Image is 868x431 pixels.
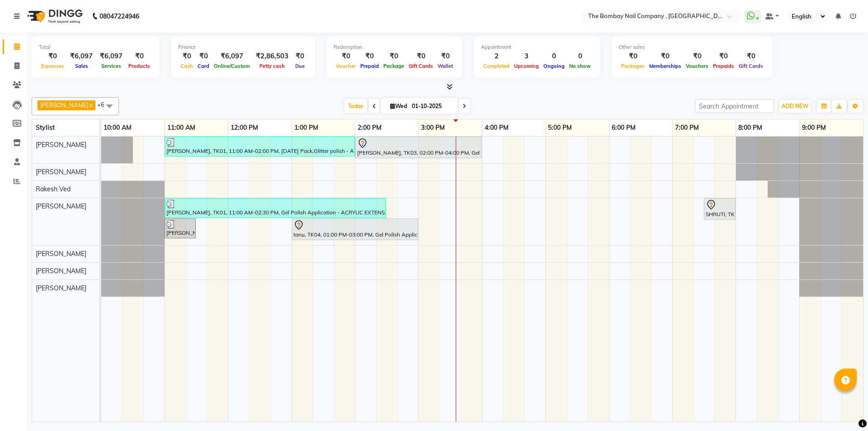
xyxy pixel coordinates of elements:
span: Packages [619,63,647,69]
span: Rakesh Ved [36,185,71,193]
div: [PERSON_NAME], TK01, 11:00 AM-02:00 PM, [DATE] Pack,Glitter polish - All Nails [165,138,354,155]
span: Stylist [36,123,55,132]
div: ₹0 [711,51,736,62]
img: logo [23,4,85,29]
div: 0 [541,51,567,62]
a: 1:00 PM [292,121,321,134]
div: ₹0 [647,51,684,62]
span: [PERSON_NAME] [36,168,86,176]
div: ₹0 [195,51,212,62]
span: Package [381,63,406,69]
div: tanu, TK04, 01:00 PM-03:00 PM, Gel Polish Application - ACRYLIC EXTENSIONS WITH GEL POLISH [292,220,417,239]
span: +6 [97,101,111,108]
input: Search Appointment [695,99,774,113]
input: 2025-10-01 [409,99,454,113]
a: 2:00 PM [355,121,384,134]
button: ADD NEW [779,100,811,113]
div: ₹0 [684,51,711,62]
span: [PERSON_NAME] [36,141,86,149]
span: [PERSON_NAME] [36,284,86,292]
span: Products [126,63,152,69]
span: Ongoing [541,63,567,69]
a: 11:00 AM [165,121,198,134]
div: ₹0 [178,51,195,62]
div: Appointment [481,43,593,51]
span: Cash [178,63,195,69]
span: Vouchers [684,63,711,69]
span: No show [567,63,593,69]
div: ₹0 [126,51,152,62]
a: 5:00 PM [546,121,574,134]
span: [PERSON_NAME] [36,250,86,258]
span: Completed [481,63,512,69]
span: Online/Custom [212,63,252,69]
a: 3:00 PM [419,121,447,134]
div: ₹0 [358,51,381,62]
span: Services [99,63,123,69]
div: Other sales [619,43,765,51]
span: Memberships [647,63,684,69]
span: Wed [388,103,409,109]
span: Gift Cards [406,63,435,69]
div: [PERSON_NAME], TK03, 02:00 PM-04:00 PM, Gel Polish Application - ACRYLIC EXTENSIONS WITH GEL POLISH [356,138,481,157]
div: ₹6,097 [96,51,126,62]
span: Due [293,63,307,69]
div: 2 [481,51,512,62]
span: Voucher [334,63,358,69]
span: Petty cash [257,63,287,69]
span: [PERSON_NAME] [40,101,89,109]
a: 4:00 PM [482,121,511,134]
span: Today [344,99,367,113]
div: ₹0 [381,51,406,62]
div: 3 [512,51,541,62]
span: [PERSON_NAME] [36,267,86,275]
div: Finance [178,43,308,51]
div: ₹0 [39,51,66,62]
div: [PERSON_NAME], TK01, 11:00 AM-02:30 PM, Gel Polish Application - ACRYLIC EXTENSIONS WITH GEL POLI... [165,199,385,217]
span: [PERSON_NAME] [36,202,86,210]
div: SHRUTI, TK02, 07:30 PM-08:00 PM, Removals - Extensions [705,199,735,218]
a: 9:00 PM [800,121,828,134]
div: ₹0 [406,51,435,62]
a: 7:00 PM [673,121,701,134]
span: Card [195,63,212,69]
span: ADD NEW [782,103,808,109]
div: Redemption [334,43,455,51]
div: 0 [567,51,593,62]
span: Wallet [435,63,455,69]
div: ₹6,097 [212,51,252,62]
span: Gift Cards [736,63,765,69]
div: [PERSON_NAME], TK01, 11:00 AM-11:30 AM, Gel Polish Application - HANDS GEL POLISH [165,220,195,237]
div: ₹6,097 [66,51,96,62]
span: Prepaids [711,63,736,69]
a: 12:00 PM [228,121,260,134]
span: Upcoming [512,63,541,69]
div: Total [39,43,152,51]
div: ₹0 [435,51,455,62]
span: Expenses [39,63,66,69]
a: 8:00 PM [736,121,764,134]
div: ₹0 [736,51,765,62]
a: 10:00 AM [101,121,134,134]
a: x [89,101,93,109]
div: ₹2,86,503 [252,51,292,62]
b: 08047224946 [99,4,139,29]
span: Prepaid [358,63,381,69]
a: 6:00 PM [609,121,638,134]
div: ₹0 [334,51,358,62]
span: Sales [73,63,90,69]
div: ₹0 [619,51,647,62]
iframe: chat widget [830,395,859,422]
div: ₹0 [292,51,308,62]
